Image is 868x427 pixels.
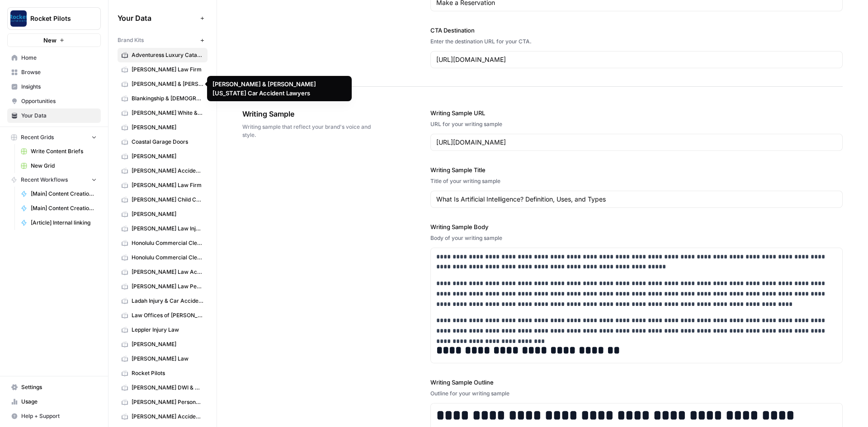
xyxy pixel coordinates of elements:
span: [PERSON_NAME] White & [PERSON_NAME] [132,109,203,117]
a: [PERSON_NAME] Law Firm [118,62,208,77]
a: [PERSON_NAME] Law [118,352,208,366]
span: [PERSON_NAME] DWI & Criminal Defense Lawyers [132,384,203,392]
label: Writing Sample Body [430,222,843,231]
span: Usage [21,398,97,406]
a: [PERSON_NAME] Accident Attorneys [118,164,208,178]
div: Body of your writing sample [430,234,843,242]
a: [PERSON_NAME] Child Custody & Divorce Attorneys [118,192,208,207]
span: [Main] Content Creation Brief [31,204,97,212]
span: [PERSON_NAME] Accident Attorneys [132,167,203,175]
a: Law Offices of [PERSON_NAME] [118,308,208,323]
span: [Article] Internal linking [31,219,97,227]
label: Writing Sample Title [430,165,843,174]
a: Write Content Briefs [17,144,101,159]
span: [Main] Content Creation Article [31,190,97,198]
span: Law Offices of [PERSON_NAME] [132,311,203,319]
a: [PERSON_NAME] White & [PERSON_NAME] [118,106,208,120]
span: Home [21,54,97,62]
span: Recent Workflows [21,176,68,184]
div: Title of your writing sample [430,177,843,185]
span: Blankingship & [DEMOGRAPHIC_DATA] [132,94,203,103]
button: Workspace: Rocket Pilots [7,7,101,30]
a: Honolulu Commercial Cleaning [118,236,208,250]
span: Adventuress Luxury Catamaran [132,51,203,59]
span: [PERSON_NAME] [132,340,203,348]
span: New Grid [31,162,97,170]
a: Opportunities [7,94,101,108]
input: Game Day Gear Guide [436,195,837,204]
span: Brand Kits [118,36,144,44]
img: Rocket Pilots Logo [10,10,27,27]
a: Insights [7,80,101,94]
a: [PERSON_NAME] Law Injury & Car Accident Lawyers [118,221,208,236]
span: [PERSON_NAME] Personal Injury & Car Accident Lawyer [132,398,203,406]
a: Ladah Injury & Car Accident Lawyers [GEOGRAPHIC_DATA] [118,294,208,308]
span: New [43,36,57,45]
a: [PERSON_NAME] [118,207,208,221]
span: [PERSON_NAME] Child Custody & Divorce Attorneys [132,196,203,204]
span: [PERSON_NAME] Accident Attorneys [132,413,203,421]
span: [PERSON_NAME] [132,123,203,131]
a: [PERSON_NAME] [118,120,208,135]
a: [Main] Content Creation Article [17,187,101,201]
span: [PERSON_NAME] & [PERSON_NAME] [US_STATE] Car Accident Lawyers [132,80,203,88]
span: Write Content Briefs [31,147,97,155]
a: [Article] Internal linking [17,216,101,230]
a: Home [7,51,101,65]
span: Writing sample that reflect your brand's voice and style. [242,123,380,139]
input: www.sundaysoccer.com/gearup [436,55,837,64]
span: Honolulu Commercial Cleaning [132,253,203,262]
span: Honolulu Commercial Cleaning [132,239,203,247]
a: [PERSON_NAME] Law Accident Attorneys [118,265,208,279]
a: Honolulu Commercial Cleaning [118,250,208,265]
span: Your Data [118,13,197,23]
div: Outline for your writing sample [430,389,843,398]
a: [PERSON_NAME] & [PERSON_NAME] [US_STATE] Car Accident Lawyers [118,77,208,91]
span: [PERSON_NAME] Law Firm [132,66,203,74]
span: Rocket Pilots [132,369,203,377]
a: Leppler Injury Law [118,323,208,337]
span: Opportunities [21,97,97,105]
button: New [7,33,101,47]
div: URL for your writing sample [430,120,843,128]
a: [PERSON_NAME] [118,337,208,352]
span: Settings [21,383,97,391]
a: Adventuress Luxury Catamaran [118,48,208,62]
a: New Grid [17,159,101,173]
button: Recent Workflows [7,173,101,187]
a: [Main] Content Creation Brief [17,201,101,216]
a: [PERSON_NAME] Personal Injury & Car Accident Lawyer [118,395,208,409]
span: Coastal Garage Doors [132,138,203,146]
span: Writing Sample [242,108,380,119]
a: Browse [7,65,101,80]
span: [PERSON_NAME] Law Personal Injury & Car Accident Lawyer [132,282,203,291]
a: [PERSON_NAME] Law Personal Injury & Car Accident Lawyer [118,279,208,294]
span: Recent Grids [21,133,54,141]
span: Your Data [21,112,97,120]
span: [PERSON_NAME] Law [132,355,203,363]
button: Recent Grids [7,131,101,144]
a: Blankingship & [DEMOGRAPHIC_DATA] [118,91,208,106]
span: Help + Support [21,412,97,420]
span: Rocket Pilots [30,14,85,23]
label: CTA Destination [430,26,843,35]
button: Help + Support [7,409,101,423]
a: [PERSON_NAME] Law Firm [118,178,208,192]
label: Writing Sample URL [430,108,843,117]
a: [PERSON_NAME] DWI & Criminal Defense Lawyers [118,380,208,395]
a: [PERSON_NAME] Accident Attorneys [118,409,208,424]
a: [PERSON_NAME] [118,149,208,164]
span: [PERSON_NAME] [132,152,203,160]
input: www.sundaysoccer.com/game-day [436,138,837,147]
div: Enter the destination URL for your CTA. [430,38,843,46]
a: Coastal Garage Doors [118,135,208,149]
span: Leppler Injury Law [132,326,203,334]
span: Ladah Injury & Car Accident Lawyers [GEOGRAPHIC_DATA] [132,297,203,305]
span: [PERSON_NAME] Law Firm [132,181,203,189]
span: [PERSON_NAME] Law Accident Attorneys [132,268,203,276]
a: Usage [7,394,101,409]
span: [PERSON_NAME] [132,210,203,218]
span: Browse [21,68,97,76]
a: Settings [7,380,101,394]
label: Writing Sample Outline [430,378,843,387]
